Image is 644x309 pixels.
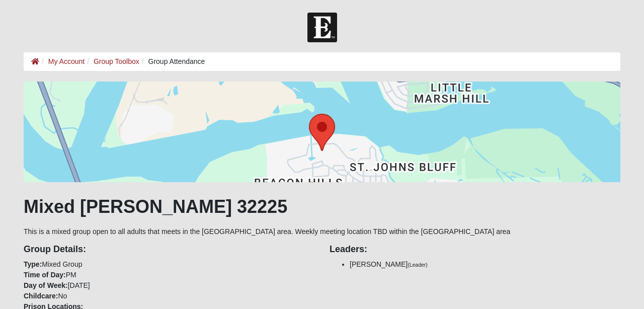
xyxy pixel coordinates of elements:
strong: Time of Day: [24,271,66,279]
h4: Group Details: [24,244,314,255]
a: Group Toolbox [94,57,139,65]
small: (Leader) [408,262,428,268]
h4: Leaders: [330,244,620,255]
li: [PERSON_NAME] [350,259,620,270]
strong: Day of Week: [24,281,68,289]
a: My Account [48,57,85,65]
img: Church of Eleven22 Logo [307,13,337,42]
li: Group Attendance [139,56,205,67]
strong: Type: [24,260,42,268]
h1: Mixed [PERSON_NAME] 32225 [24,196,620,217]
